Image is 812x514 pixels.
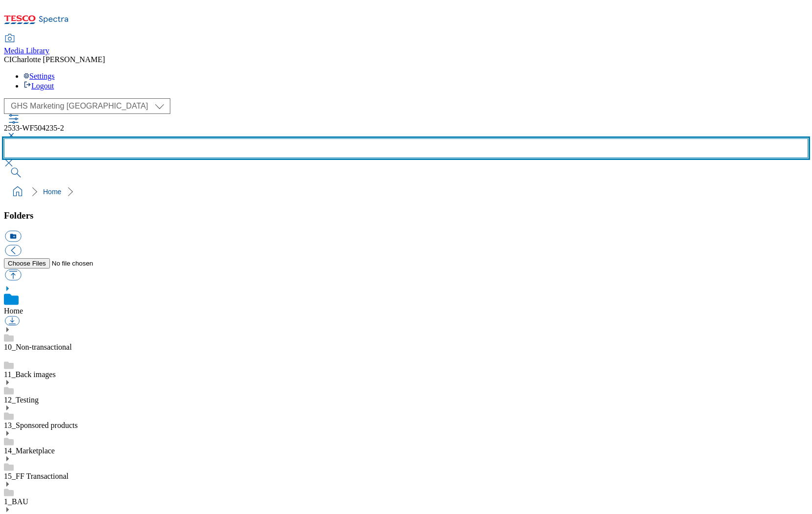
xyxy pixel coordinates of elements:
h3: Folders [4,210,808,221]
span: 2533-WF504235-2 [4,124,64,132]
a: home [10,184,25,200]
span: CI [4,55,12,64]
a: Home [4,307,23,315]
a: 11_Back images [4,370,56,379]
span: Charlotte [PERSON_NAME] [12,55,105,64]
a: 14_Marketplace [4,447,55,455]
a: Settings [23,72,55,80]
nav: breadcrumb [4,182,808,201]
a: 10_Non-transactional [4,343,72,351]
a: 1_BAU [4,497,28,506]
a: 15_FF Transactional [4,472,69,480]
a: Media Library [4,35,49,55]
a: Logout [23,82,54,90]
span: Media Library [4,46,49,55]
a: 12_Testing [4,396,39,404]
a: 13_Sponsored products [4,421,78,429]
a: Home [43,188,61,196]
